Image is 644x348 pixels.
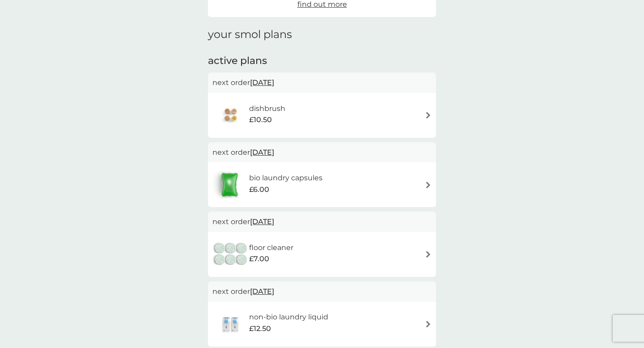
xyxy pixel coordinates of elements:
[212,286,432,297] p: next order
[425,251,432,258] img: arrow right
[212,216,432,228] p: next order
[425,321,432,327] img: arrow right
[249,242,293,254] h6: floor cleaner
[250,74,274,91] span: [DATE]
[208,54,436,68] h2: active plans
[250,144,274,161] span: [DATE]
[425,112,432,119] img: arrow right
[249,114,272,126] span: £10.50
[250,283,274,300] span: [DATE]
[212,239,249,270] img: floor cleaner
[249,253,269,265] span: £7.00
[208,28,436,41] h1: your smol plans
[249,172,322,184] h6: bio laundry capsules
[212,77,432,89] p: next order
[250,213,274,230] span: [DATE]
[249,103,285,115] h6: dishbrush
[212,309,249,340] img: non-bio laundry liquid
[212,169,246,200] img: bio laundry capsules
[425,182,432,188] img: arrow right
[249,323,271,335] span: £12.50
[249,184,269,195] span: £6.00
[249,311,328,323] h6: non-bio laundry liquid
[212,100,249,131] img: dishbrush
[212,147,432,158] p: next order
